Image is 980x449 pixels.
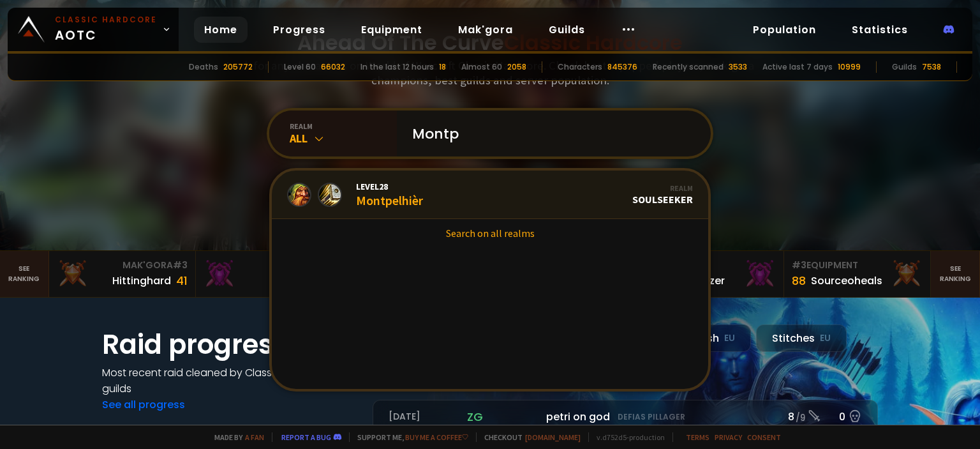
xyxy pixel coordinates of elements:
[245,432,264,442] a: a fan
[102,365,357,397] h4: Most recent raid cleaned by Classic Hardcore guilds
[811,273,882,289] div: Sourceoheals
[49,251,196,297] a: Mak'Gora#3Hittinghard41
[476,432,581,442] span: Checkout
[842,17,918,43] a: Statistics
[715,432,742,442] a: Privacy
[173,259,188,271] span: # 3
[272,171,708,219] a: Level28MontpelhièrRealmSoulseeker
[686,432,709,442] a: Terms
[525,432,581,442] a: [DOMAIN_NAME]
[588,432,665,442] span: v. d752d5 - production
[405,432,468,442] a: Buy me a coffee
[321,61,345,73] div: 66032
[281,432,331,442] a: Report a bug
[792,272,806,289] div: 88
[356,181,423,192] span: Level 28
[112,273,171,289] div: Hittinghard
[538,17,595,43] a: Guilds
[653,61,724,73] div: Recently scanned
[223,61,253,73] div: 205772
[284,61,316,73] div: Level 60
[922,61,941,73] div: 7538
[263,17,336,43] a: Progress
[762,61,833,73] div: Active last 7 days
[743,17,826,43] a: Population
[102,324,357,365] h1: Raid progress
[57,259,188,272] div: Mak'Gora
[838,61,861,73] div: 10999
[792,259,923,272] div: Equipment
[204,259,334,272] div: Mak'Gora
[607,61,637,73] div: 845376
[272,219,708,247] a: Search on all realms
[405,110,695,156] input: Search a character...
[892,61,917,73] div: Guilds
[632,183,693,206] div: Soulseeker
[196,251,343,297] a: Mak'Gora#2Rivench100
[558,61,602,73] div: Characters
[189,61,218,73] div: Deaths
[351,17,433,43] a: Equipment
[207,432,264,442] span: Made by
[373,400,878,434] a: [DATE]zgpetri on godDefias Pillager8 /90
[290,131,397,146] div: All
[448,17,523,43] a: Mak'gora
[55,14,157,45] span: AOTC
[290,121,397,131] div: realm
[792,259,806,271] span: # 3
[102,397,185,412] a: See all progress
[176,272,188,289] div: 41
[439,61,446,73] div: 18
[632,183,693,193] div: Realm
[820,332,831,345] small: EU
[349,432,468,442] span: Support me,
[461,61,502,73] div: Almost 60
[931,251,980,297] a: Seeranking
[724,332,735,345] small: EU
[8,8,179,51] a: Classic HardcoreAOTC
[194,17,248,43] a: Home
[747,432,781,442] a: Consent
[360,61,434,73] div: In the last 12 hours
[756,324,847,352] div: Stitches
[784,251,931,297] a: #3Equipment88Sourceoheals
[55,14,157,26] small: Classic Hardcore
[356,181,423,208] div: Montpelhièr
[729,61,747,73] div: 3533
[507,61,526,73] div: 2058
